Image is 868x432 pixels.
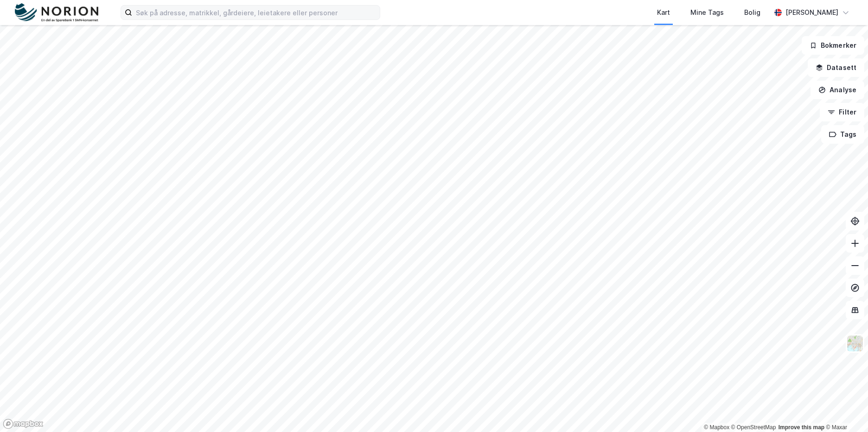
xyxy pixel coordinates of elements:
[690,7,724,18] div: Mine Tags
[744,7,760,18] div: Bolig
[15,3,98,22] img: norion-logo.80e7a08dc31c2e691866.png
[657,7,670,18] div: Kart
[802,36,864,55] button: Bokmerker
[731,424,776,431] a: OpenStreetMap
[779,424,824,431] a: Improve this map
[132,6,380,19] input: Søk på adresse, matrikkel, gårdeiere, leietakere eller personer
[822,388,868,432] div: Kontrollprogram for chat
[846,335,864,352] img: Z
[811,81,864,99] button: Analyse
[822,388,868,432] iframe: Chat Widget
[820,103,864,121] button: Filter
[785,7,838,18] div: [PERSON_NAME]
[808,58,864,77] button: Datasett
[704,424,729,431] a: Mapbox
[3,419,44,429] a: Mapbox homepage
[821,125,864,144] button: Tags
